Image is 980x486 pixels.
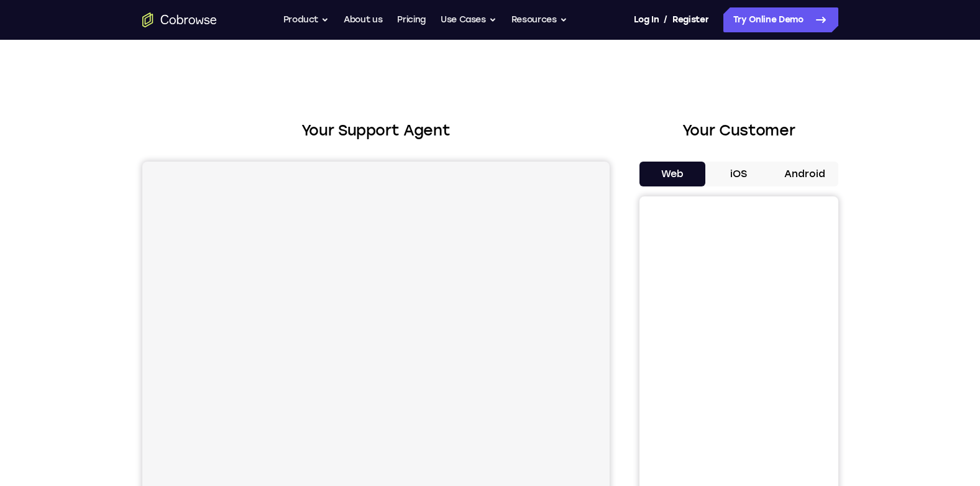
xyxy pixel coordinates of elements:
[283,7,329,32] button: Product
[344,7,382,32] a: About us
[639,119,838,142] h2: Your Customer
[511,7,567,32] button: Resources
[142,12,217,27] a: Go to the home page
[672,7,708,32] a: Register
[142,119,610,142] h2: Your Support Agent
[441,7,497,32] button: Use Cases
[664,12,667,27] span: /
[397,7,426,32] a: Pricing
[705,162,772,186] button: iOS
[639,162,706,186] button: Web
[772,162,838,186] button: Android
[634,7,659,32] a: Log In
[723,7,838,32] a: Try Online Demo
